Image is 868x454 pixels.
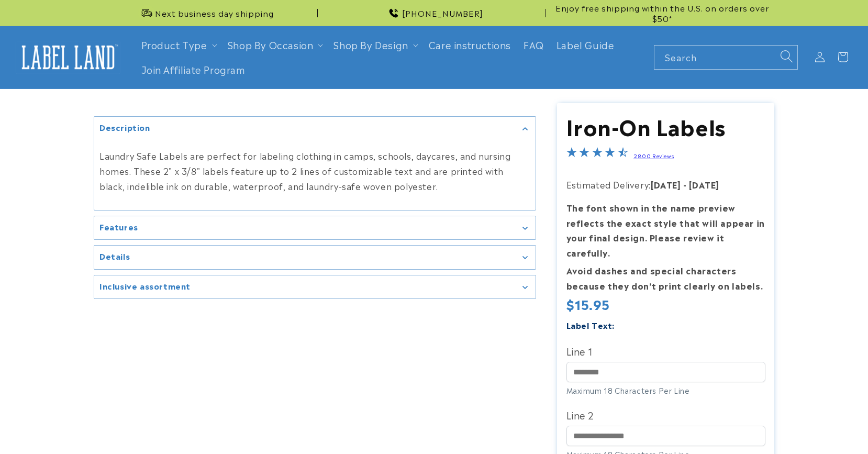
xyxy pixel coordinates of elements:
[94,117,536,140] summary: Description
[228,39,314,51] span: Shop By Occasion
[94,216,536,240] summary: Features
[94,275,536,299] summary: Inclusive assortment
[566,296,610,312] span: $15.95
[94,246,536,269] summary: Details
[775,45,798,68] button: Search
[566,319,615,331] label: Label Text:
[566,148,628,161] span: 4.5-star overall rating
[99,281,191,291] h2: Inclusive assortment
[648,405,858,444] iframe: Gorgias Floating Chat
[566,201,765,259] strong: The font shown in the name preview reflects the exact style that will appear in your final design...
[683,178,687,191] strong: -
[99,251,130,261] h2: Details
[99,148,530,193] p: Laundry Safe Labels are perfect for labeling clothing in camps, schools, daycares, and nursing ho...
[141,38,207,51] a: Product Type
[402,8,483,18] span: [PHONE_NUMBER]
[155,8,274,18] span: Next business day shipping
[566,406,765,423] label: Line 2
[135,32,221,57] summary: Product Type
[689,178,719,191] strong: [DATE]
[651,178,681,191] strong: [DATE]
[566,112,765,139] h1: Iron-On Labels
[141,63,246,75] span: Join Affiliate Program
[566,264,763,292] strong: Avoid dashes and special characters because they don’t print clearly on labels.
[99,222,138,232] h2: Features
[327,32,422,57] summary: Shop By Design
[429,39,511,51] span: Care instructions
[566,385,765,396] div: Maximum 18 Characters Per Line
[422,32,517,57] a: Care instructions
[333,38,408,51] a: Shop By Design
[16,41,120,73] img: Label Land
[12,37,125,77] a: Label Land
[517,32,550,57] a: FAQ
[550,32,621,57] a: Label Guide
[566,177,765,192] p: Estimated Delivery:
[524,39,544,51] span: FAQ
[633,152,674,159] a: 2800 Reviews
[566,342,765,359] label: Line 1
[99,122,150,132] h2: Description
[221,32,328,57] summary: Shop By Occasion
[557,39,615,51] span: Label Guide
[135,57,252,82] a: Join Affiliate Program
[94,116,536,299] media-gallery: Gallery Viewer
[550,3,774,23] span: Enjoy free shipping within the U.S. on orders over $50*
